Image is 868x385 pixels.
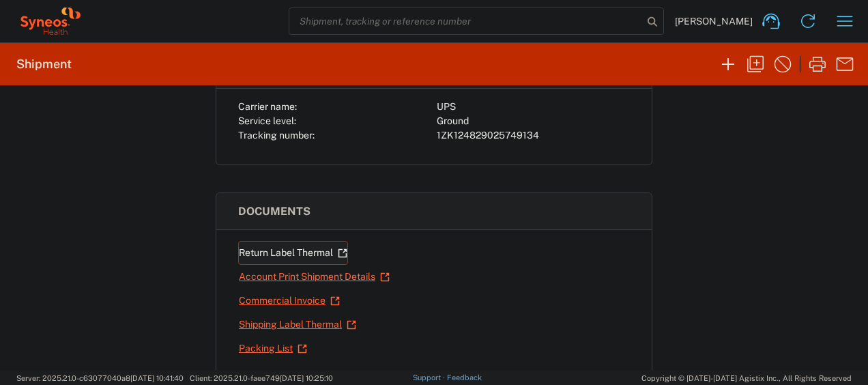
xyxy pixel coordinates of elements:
h2: Shipment [16,56,72,72]
a: Support [413,373,447,382]
a: Packing List [238,337,308,360]
a: Shipping Label Thermal [238,313,357,337]
span: Tracking number: [238,130,315,141]
span: Service level: [238,115,296,126]
span: [DATE] 10:41:40 [130,374,184,382]
a: Commercial Invoice [238,289,341,313]
div: UPS [437,100,630,114]
span: [DATE] 10:25:10 [280,374,333,382]
div: Ground [437,114,630,128]
div: 1ZK124829025749134 [437,128,630,143]
span: Carrier name: [238,101,297,112]
span: Copyright © [DATE]-[DATE] Agistix Inc., All Rights Reserved [641,372,852,384]
span: Server: 2025.21.0-c63077040a8 [16,374,184,382]
span: [PERSON_NAME] [675,15,753,27]
input: Shipment, tracking or reference number [289,8,643,34]
a: Return Label Thermal [238,241,348,265]
span: Client: 2025.21.0-faee749 [190,374,333,382]
a: Feedback [447,373,482,382]
a: Account Print Shipment Details [238,265,390,289]
span: Documents [238,205,310,218]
